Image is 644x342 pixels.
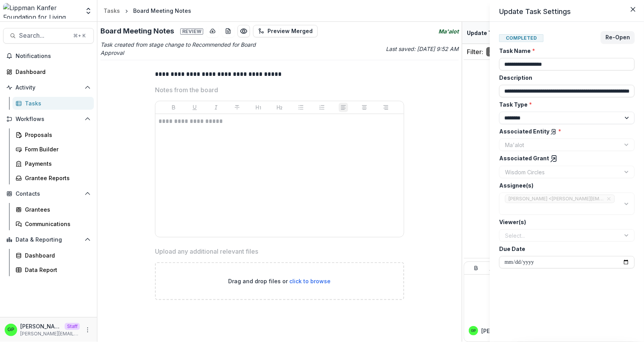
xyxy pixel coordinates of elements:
[499,74,630,82] label: Description
[499,154,630,163] label: Associated Grant
[499,34,544,42] span: Completed
[499,218,630,226] label: Viewer(s)
[499,245,630,253] label: Due Date
[499,100,630,109] label: Task Type
[627,3,639,16] button: Close
[499,127,630,135] label: Associated Entity
[499,181,630,189] label: Assignee(s)
[601,31,635,44] button: Re-Open
[499,47,630,55] label: Task Name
